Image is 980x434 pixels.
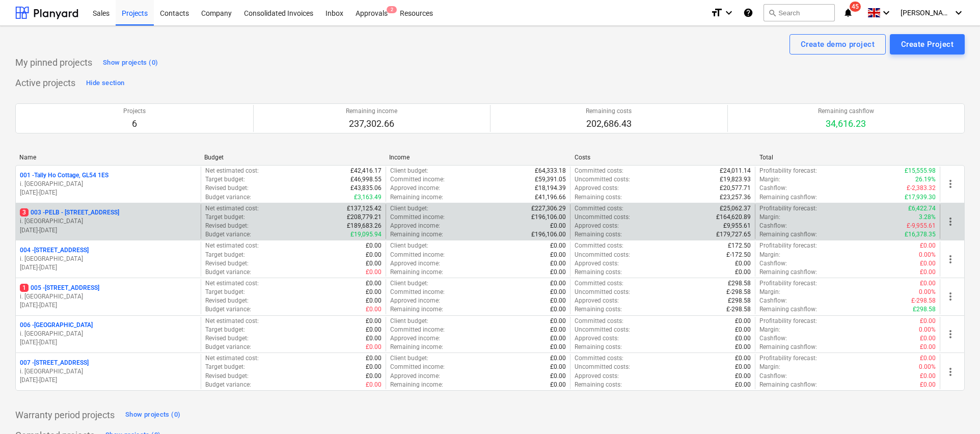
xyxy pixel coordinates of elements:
p: Remaining income [346,107,397,116]
p: Approved costs : [575,184,619,193]
p: £0.00 [735,268,751,277]
p: £137,125.42 [347,204,382,213]
p: 001 - Tally Ho Cottage, GL54 1ES [20,171,108,180]
p: i. [GEOGRAPHIC_DATA] [20,255,197,263]
p: Profitability forecast : [759,167,817,175]
div: Show projects (0) [103,57,158,69]
p: Net estimated cost : [205,354,259,363]
button: Search [764,4,835,21]
div: 004 -[STREET_ADDRESS]i. [GEOGRAPHIC_DATA][DATE]-[DATE] [20,246,197,272]
p: 26.19% [915,175,936,184]
p: Margin : [759,363,780,371]
p: Committed income : [390,288,445,296]
p: Target budget : [205,325,245,334]
div: 1005 -[STREET_ADDRESS]i. [GEOGRAPHIC_DATA][DATE]-[DATE] [20,284,197,310]
i: keyboard_arrow_down [880,7,892,19]
p: £19,095.94 [350,230,382,239]
p: Approved income : [390,296,440,305]
p: Margin : [759,213,780,222]
p: £0.00 [550,381,566,389]
p: 005 - [STREET_ADDRESS] [20,284,99,292]
p: Target budget : [205,288,245,296]
p: Approved costs : [575,334,619,343]
p: Remaining cashflow [818,107,874,116]
p: £0.00 [550,241,566,250]
p: £0.00 [366,296,382,305]
p: Remaining costs : [575,381,622,389]
p: Active projects [15,77,75,89]
p: Cashflow : [759,184,787,193]
p: £0.00 [550,343,566,351]
p: Margin : [759,251,780,259]
p: £0.00 [735,259,751,268]
p: Committed income : [390,251,445,259]
p: Projects [123,107,146,116]
button: Show projects (0) [100,55,160,71]
p: Budget variance : [205,268,251,277]
p: Remaining income : [390,381,443,389]
p: £0.00 [366,325,382,334]
i: format_size [711,7,723,19]
p: £0.00 [735,363,751,371]
p: Committed income : [390,213,445,222]
p: £-9,955.61 [907,222,936,230]
p: £0.00 [550,317,566,325]
p: Remaining cashflow : [759,381,817,389]
p: £43,835.06 [350,184,382,193]
div: Income [389,154,566,161]
p: £0.00 [735,354,751,363]
p: Client budget : [390,241,428,250]
p: Committed costs : [575,279,623,288]
p: Remaining income : [390,230,443,239]
p: £0.00 [735,325,751,334]
p: 004 - [STREET_ADDRESS] [20,246,89,255]
p: [DATE] - [DATE] [20,263,197,272]
p: [DATE] - [DATE] [20,338,197,347]
div: Budget [204,154,381,161]
p: £0.00 [366,259,382,268]
p: Profitability forecast : [759,317,817,325]
span: 3 [20,208,29,216]
p: £0.00 [920,354,936,363]
p: £0.00 [550,354,566,363]
p: £0.00 [550,279,566,288]
p: Uncommitted costs : [575,363,630,371]
span: [PERSON_NAME] [901,9,951,17]
p: 0.00% [919,288,936,296]
p: £172.50 [728,241,751,250]
p: Uncommitted costs : [575,288,630,296]
p: Cashflow : [759,259,787,268]
p: Cashflow : [759,372,787,381]
p: Client budget : [390,317,428,325]
p: £189,683.26 [347,222,382,230]
p: [DATE] - [DATE] [20,376,197,385]
p: £64,333.18 [535,167,566,175]
p: Budget variance : [205,305,251,314]
p: 007 - [STREET_ADDRESS] [20,359,89,367]
p: £41,196.66 [535,193,566,202]
p: £0.00 [550,363,566,371]
p: Cashflow : [759,334,787,343]
p: Remaining cashflow : [759,230,817,239]
p: £0.00 [366,334,382,343]
p: Committed costs : [575,317,623,325]
i: notifications [843,7,853,19]
p: 0.00% [919,325,936,334]
p: Margin : [759,288,780,296]
p: £0.00 [735,343,751,351]
p: 3.28% [919,213,936,222]
p: Committed costs : [575,204,623,213]
p: Committed costs : [575,354,623,363]
p: £0.00 [550,296,566,305]
p: £0.00 [735,334,751,343]
p: £3,163.49 [354,193,382,202]
p: Warranty period projects [15,409,115,421]
p: £298.58 [728,296,751,305]
p: Cashflow : [759,296,787,305]
p: £0.00 [366,279,382,288]
button: Show projects (0) [123,407,183,423]
p: Uncommitted costs : [575,251,630,259]
p: [DATE] - [DATE] [20,301,197,310]
p: 6 [123,118,146,130]
p: £0.00 [366,372,382,381]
